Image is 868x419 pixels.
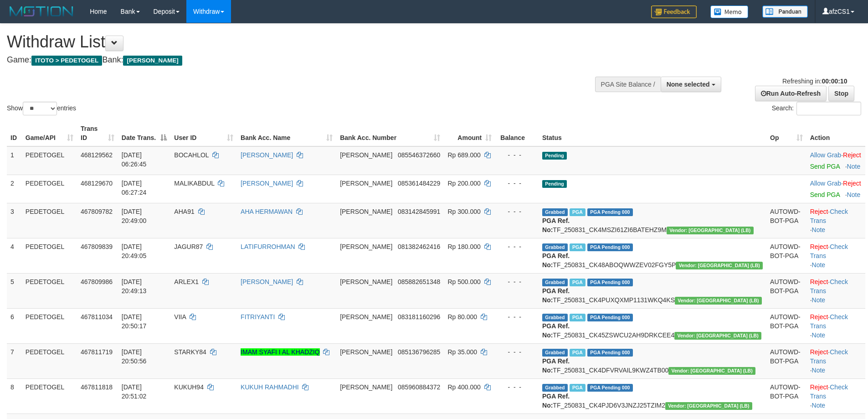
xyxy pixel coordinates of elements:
[810,383,848,400] a: Check Trans
[810,180,841,187] a: Allow Grab
[122,383,147,400] span: [DATE] 20:51:02
[237,120,336,146] th: Bank Acc. Name: activate to sort column ascending
[810,348,828,356] a: Reject
[7,120,22,146] th: ID
[762,5,808,18] img: panduan.png
[122,180,147,196] span: [DATE] 06:27:24
[542,208,568,216] span: Grabbed
[810,151,843,159] span: ·
[174,208,194,215] span: AHA91
[340,313,392,321] span: [PERSON_NAME]
[7,146,22,175] td: 1
[810,208,848,224] a: Check Trans
[806,146,865,175] td: ·
[81,208,113,215] span: 467809782
[447,151,480,159] span: Rp 689.000
[447,348,477,356] span: Rp 35.000
[22,343,77,378] td: PEDETOGEL
[847,163,861,170] a: Note
[398,313,440,321] span: Copy 083181160296 to clipboard
[22,308,77,343] td: PEDETOGEL
[810,243,848,259] a: Check Trans
[812,367,826,374] a: Note
[340,348,392,356] span: [PERSON_NAME]
[447,180,480,187] span: Rp 200.000
[587,384,633,392] span: PGA Pending
[22,273,77,308] td: PEDETOGEL
[796,102,861,115] input: Search:
[766,343,806,378] td: AUTOWD-BOT-PGA
[570,279,586,286] span: Marked by afzCS1
[398,151,440,159] span: Copy 085546372660 to clipboard
[810,191,840,198] a: Send PGA
[7,33,570,51] h1: Withdraw List
[495,120,539,146] th: Balance
[542,180,567,188] span: Pending
[810,383,828,391] a: Reject
[812,331,826,339] a: Note
[570,314,586,321] span: Marked by afzCS1
[542,349,568,357] span: Grabbed
[447,208,480,215] span: Rp 300.000
[174,383,204,391] span: KUKUH94
[340,208,392,215] span: [PERSON_NAME]
[241,278,293,285] a: [PERSON_NAME]
[674,332,761,340] span: Vendor URL: https://dashboard.q2checkout.com/secure
[22,378,77,414] td: PEDETOGEL
[806,175,865,203] td: ·
[122,313,147,330] span: [DATE] 20:50:17
[340,278,392,285] span: [PERSON_NAME]
[241,383,299,391] a: KUKUH RAHMADHI
[499,277,535,286] div: - - -
[122,151,147,168] span: [DATE] 06:26:45
[499,383,535,392] div: - - -
[7,343,22,378] td: 7
[499,347,535,357] div: - - -
[570,384,586,392] span: Marked by afzCS1
[241,151,293,159] a: [PERSON_NAME]
[499,207,535,216] div: - - -
[772,102,861,115] label: Search:
[570,208,586,216] span: Marked by afzCS1
[828,86,854,101] a: Stop
[174,243,203,250] span: JAGUR87
[447,383,480,391] span: Rp 400.000
[7,203,22,238] td: 3
[123,56,182,66] span: [PERSON_NAME]
[7,102,76,115] label: Show entries
[241,208,293,215] a: AHA HERMAWAN
[595,77,661,92] div: PGA Site Balance /
[806,120,865,146] th: Action
[241,348,319,356] a: IMAM SYAFI I AL KHADZIQ
[336,120,444,146] th: Bank Acc. Number: activate to sort column ascending
[81,278,113,285] span: 467809986
[587,314,633,321] span: PGA Pending
[122,208,147,224] span: [DATE] 20:49:00
[241,243,295,250] a: LATIFURROHMAN
[174,313,186,321] span: VIIA
[810,278,848,295] a: Check Trans
[398,278,440,285] span: Copy 085882651348 to clipboard
[241,313,275,321] a: FITRIYANTI
[542,357,570,374] b: PGA Ref. No:
[668,367,755,375] span: Vendor URL: https://dashboard.q2checkout.com/secure
[812,296,826,304] a: Note
[539,120,766,146] th: Status
[118,120,171,146] th: Date Trans.: activate to sort column descending
[710,5,749,18] img: Button%20Memo.svg
[665,402,752,410] span: Vendor URL: https://dashboard.q2checkout.com/secure
[542,384,568,392] span: Grabbed
[812,261,826,269] a: Note
[675,297,762,305] span: Vendor URL: https://dashboard.q2checkout.com/secure
[542,217,570,233] b: PGA Ref. No:
[539,203,766,238] td: TF_250831_CK4MSZI61ZI6BATEHZ9M
[810,313,848,330] a: Check Trans
[810,278,828,285] a: Reject
[810,243,828,250] a: Reject
[122,348,147,365] span: [DATE] 20:50:56
[810,348,848,365] a: Check Trans
[7,56,570,65] h4: Game: Bank:
[77,120,118,146] th: Trans ID: activate to sort column ascending
[444,120,495,146] th: Amount: activate to sort column ascending
[812,226,826,233] a: Note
